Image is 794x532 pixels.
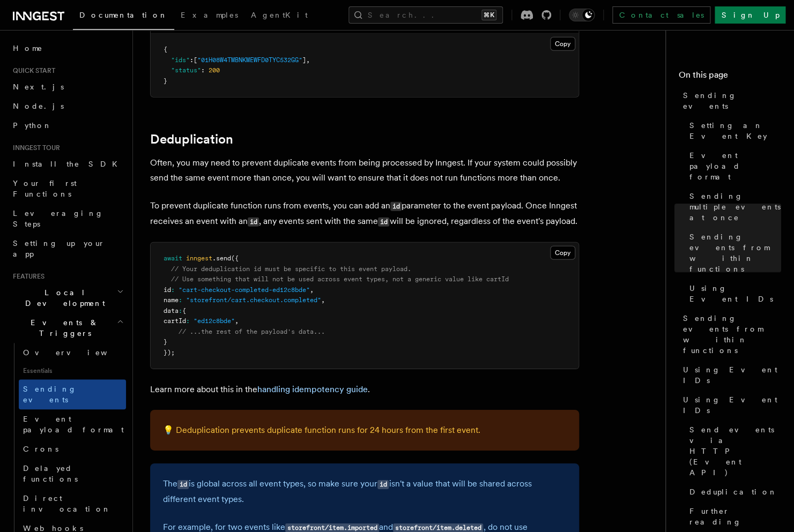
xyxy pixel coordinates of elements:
a: Sending events [19,379,126,409]
span: , [310,286,314,294]
span: , [235,317,239,325]
span: Using Event IDs [683,364,781,386]
span: Sending events [683,90,781,111]
span: }); [164,349,175,356]
span: : [179,307,182,314]
span: Local Development [9,287,117,309]
span: ] [302,56,306,64]
span: await [164,254,182,262]
span: } [164,77,167,85]
span: Your first Functions [13,179,77,198]
span: Direct invocation [23,494,111,513]
span: : [186,317,190,325]
a: Event payload format [685,146,781,186]
span: "status" [171,66,201,74]
span: // Use something that will not be used across event types, not a generic value like cartId [171,275,509,283]
span: Events & Triggers [9,317,117,339]
span: Send events via HTTP (Event API) [689,424,781,478]
a: AgentKit [244,3,314,29]
a: Using Event IDs [679,360,781,390]
span: data [164,307,179,314]
a: Using Event IDs [679,390,781,420]
span: Event payload format [23,415,124,434]
span: Next.js [13,83,64,91]
span: } [164,338,167,346]
span: ({ [231,254,239,262]
span: , [306,56,310,64]
span: Inngest tour [9,144,60,152]
span: Further reading [689,506,781,527]
a: Documentation [73,3,174,30]
span: AgentKit [251,11,308,19]
span: "ed12c8bde" [194,317,235,325]
span: Deduplication [689,486,777,497]
span: : [171,286,175,294]
span: Documentation [79,11,168,19]
p: 💡 Deduplication prevents duplicate function runs for 24 hours from the first event. [163,423,566,438]
span: Sending events from within functions [683,313,781,356]
span: Setting up your app [13,239,105,258]
a: Crons [19,439,126,459]
code: id [378,218,389,227]
span: Quick start [9,66,55,75]
span: : [190,56,194,64]
span: { [182,307,186,314]
a: Further reading [685,501,781,531]
span: Essentials [19,362,126,379]
span: Sending events from within functions [689,231,781,274]
button: Copy [550,246,575,260]
span: inngest [186,254,212,262]
span: Features [9,272,44,281]
span: "ids" [171,56,190,64]
a: handling idempotency guide [257,384,368,394]
a: Sending events from within functions [685,227,781,279]
span: Node.js [13,102,64,110]
button: Local Development [9,283,126,313]
a: Setting an Event Key [685,116,781,146]
span: id [164,286,171,294]
a: Deduplication [685,482,781,501]
a: Contact sales [612,6,710,24]
span: Examples [181,11,238,19]
p: Often, you may need to prevent duplicate events from being processed by Inngest. If your system c... [150,155,579,185]
kbd: ⌘K [481,10,496,20]
span: Home [13,43,43,54]
a: Delayed functions [19,459,126,489]
span: name [164,296,179,304]
code: id [390,202,402,211]
a: Your first Functions [9,174,126,204]
span: // ...the rest of the payload's data... [179,328,325,335]
span: Python [13,121,52,130]
a: Setting up your app [9,234,126,264]
a: Deduplication [150,132,233,147]
button: Events & Triggers [9,313,126,343]
a: Leveraging Steps [9,204,126,234]
span: , [321,296,325,304]
span: Using Event IDs [689,283,781,304]
button: Search...⌘K [348,6,503,24]
span: "cart-checkout-completed-ed12c8bde" [179,286,310,294]
a: Direct invocation [19,489,126,519]
a: Event payload format [19,409,126,439]
a: Overview [19,343,126,362]
span: Leveraging Steps [13,209,103,228]
span: "storefront/cart.checkout.completed" [186,296,321,304]
a: Sign Up [715,6,785,24]
a: Next.js [9,77,126,96]
span: { [164,46,167,53]
a: Sending events from within functions [679,309,781,360]
span: // Your deduplication id must be specific to this event payload. [171,265,411,273]
span: [ [194,56,197,64]
a: Python [9,116,126,135]
a: Node.js [9,96,126,116]
code: id [377,480,389,489]
a: Using Event IDs [685,279,781,309]
span: Install the SDK [13,160,124,168]
span: : [179,296,182,304]
span: Setting an Event Key [689,120,781,141]
span: Delayed functions [23,464,78,483]
span: Using Event IDs [683,394,781,416]
span: Sending events [23,385,77,404]
a: Install the SDK [9,154,126,174]
span: "01H08W4TMBNKMEWFD0TYC532GG" [197,56,302,64]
